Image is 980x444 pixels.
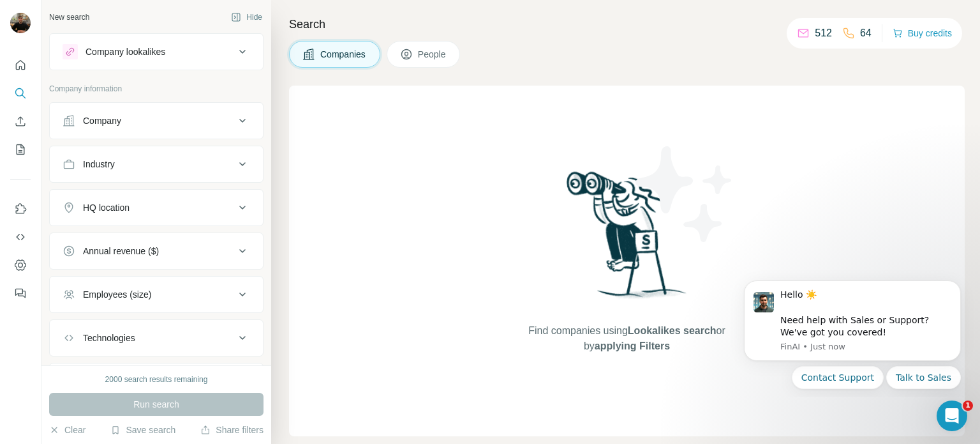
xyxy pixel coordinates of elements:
div: Industry [83,158,115,171]
div: Technologies [83,332,135,344]
button: Employees (size) [50,279,263,310]
span: Lookalikes search [628,325,716,336]
button: Industry [50,149,263,180]
button: Technologies [50,323,263,353]
button: Quick start [10,54,31,77]
div: Employees (size) [83,288,151,301]
button: Share filters [200,424,264,436]
h4: Search [289,15,965,33]
p: 512 [815,26,832,41]
button: Company [50,105,263,136]
p: Company information [49,83,264,95]
span: 1 [963,401,973,411]
button: Dashboard [10,254,31,277]
button: Enrich CSV [10,110,31,133]
div: HQ location [83,201,130,214]
div: Company lookalikes [85,45,165,58]
button: HQ location [50,192,263,223]
button: Use Surfe on LinkedIn [10,197,31,220]
div: Company [83,114,121,127]
div: 2000 search results remaining [105,374,208,385]
span: applying Filters [595,341,670,351]
button: Clear [49,424,85,436]
button: Search [10,82,31,105]
img: Surfe Illustration - Woman searching with binoculars [561,168,694,310]
button: Company lookalikes [50,36,263,67]
iframe: Intercom notifications message [725,270,980,397]
div: Annual revenue ($) [83,245,159,257]
button: Save search [110,424,175,436]
img: Avatar [10,13,31,33]
div: New search [49,11,89,23]
button: Buy credits [893,24,952,42]
button: Feedback [10,282,31,305]
span: Companies [320,48,367,61]
img: Surfe Illustration - Stars [627,137,742,252]
button: Annual revenue ($) [50,236,263,266]
button: Hide [222,8,271,27]
button: My lists [10,138,31,161]
button: Use Surfe API [10,226,31,249]
span: Find companies using or by [524,323,729,354]
iframe: Intercom live chat [937,401,967,431]
span: People [418,48,447,61]
p: 64 [860,26,872,41]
